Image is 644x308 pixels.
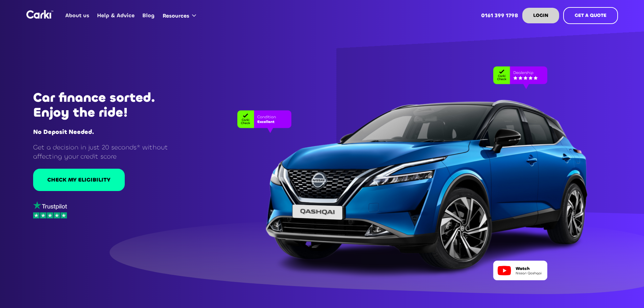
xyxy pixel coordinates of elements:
[159,3,203,28] div: Resources
[33,90,185,120] h1: Car finance sorted. Enjoy the ride!
[26,10,53,19] a: home
[93,2,139,29] a: Help & Advice
[26,10,53,19] img: Logo
[139,2,159,29] a: Blog
[575,12,606,19] strong: GET A QUOTE
[47,176,111,184] div: CHECK MY ELIGIBILITY
[33,128,94,136] strong: No Deposit Needed.
[33,212,67,218] img: stars
[522,8,559,23] a: LOGIN
[33,143,185,161] p: Get a decision in just 20 seconds* without affecting your credit score
[533,12,548,19] strong: LOGIN
[563,7,618,24] a: GET A QUOTE
[62,2,93,29] a: About us
[33,201,67,210] img: trustpilot
[33,169,125,191] a: CHECK MY ELIGIBILITY
[481,12,518,19] strong: 0161 399 1798
[163,12,189,20] div: Resources
[477,2,522,29] a: 0161 399 1798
